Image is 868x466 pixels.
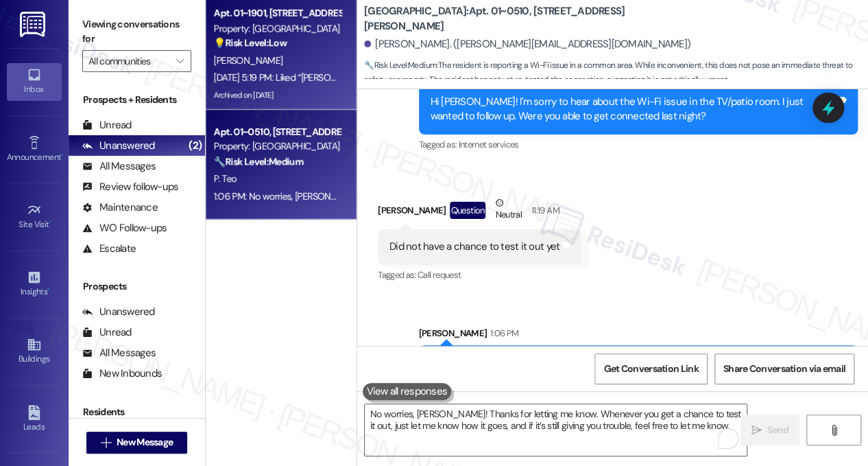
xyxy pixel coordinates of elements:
[364,58,868,88] span: : The resident is reporting a Wi-Fi issue in a common area. While inconvenient, this does not pos...
[101,437,111,448] i: 
[7,198,62,235] a: Site Visit •
[378,265,581,285] div: Tagged as:
[176,56,184,67] i: 
[7,401,62,438] a: Leads
[82,159,156,174] div: All Messages
[214,6,341,21] div: Apt. 01~1901, [STREET_ADDRESS][GEOGRAPHIC_DATA][US_STATE][STREET_ADDRESS]
[185,135,205,156] div: (2)
[714,353,854,384] button: Share Conversation via email
[82,242,136,256] div: Escalate
[213,86,342,104] div: Archived on [DATE]
[431,95,836,124] div: Hi [PERSON_NAME]! I'm sorry to hear about the Wi-Fi issue in the TV/patio room. I just wanted to ...
[365,404,747,456] textarea: To enrich screen reader interactions, please activate Accessibility in Grammarly extension settings
[487,326,518,340] div: 1:06 PM
[419,326,858,345] div: [PERSON_NAME]
[740,415,799,445] button: Send
[767,423,788,437] span: Send
[214,21,341,36] div: Property: [GEOGRAPHIC_DATA]
[69,405,205,419] div: Residents
[7,333,62,370] a: Buildings
[20,12,48,37] img: ResiDesk Logo
[214,54,282,67] span: [PERSON_NAME]
[492,196,524,224] div: Neutral
[61,150,63,160] span: •
[364,4,638,34] b: [GEOGRAPHIC_DATA]: Apt. 01~0510, [STREET_ADDRESS][PERSON_NAME]
[47,285,49,294] span: •
[82,366,162,381] div: New Inbounds
[214,139,341,154] div: Property: [GEOGRAPHIC_DATA]
[82,200,158,215] div: Maintenance
[82,139,155,153] div: Unanswered
[214,155,303,167] strong: 🔧 Risk Level: Medium
[82,118,132,132] div: Unread
[828,425,839,436] i: 
[49,218,51,227] span: •
[82,221,167,235] div: WO Follow-ups
[117,435,173,450] span: New Message
[69,279,205,294] div: Prospects
[7,63,62,100] a: Inbox
[214,125,341,139] div: Apt. 01~0510, [STREET_ADDRESS][PERSON_NAME]
[450,202,486,219] div: Question
[82,346,156,360] div: All Messages
[418,269,461,281] span: Call request
[82,180,178,194] div: Review follow-ups
[364,60,437,71] strong: 🔧 Risk Level: Medium
[86,432,188,454] button: New Message
[389,240,559,254] div: Did not have a chance to test it out yet
[82,305,155,319] div: Unanswered
[723,362,845,376] span: Share Conversation via email
[82,14,191,50] label: Viewing conversations for
[214,36,287,49] strong: 💡 Risk Level: Low
[7,266,62,303] a: Insights •
[88,50,169,72] input: All communities
[378,196,581,229] div: [PERSON_NAME]
[69,93,205,107] div: Prospects + Residents
[458,139,518,150] span: Internet services
[751,425,762,436] i: 
[82,325,132,340] div: Unread
[528,203,559,218] div: 11:19 AM
[603,362,698,376] span: Get Conversation Link
[419,135,858,154] div: Tagged as:
[214,172,237,185] span: P. Teo
[364,37,690,51] div: [PERSON_NAME]. ([PERSON_NAME][EMAIL_ADDRESS][DOMAIN_NAME])
[594,353,707,384] button: Get Conversation Link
